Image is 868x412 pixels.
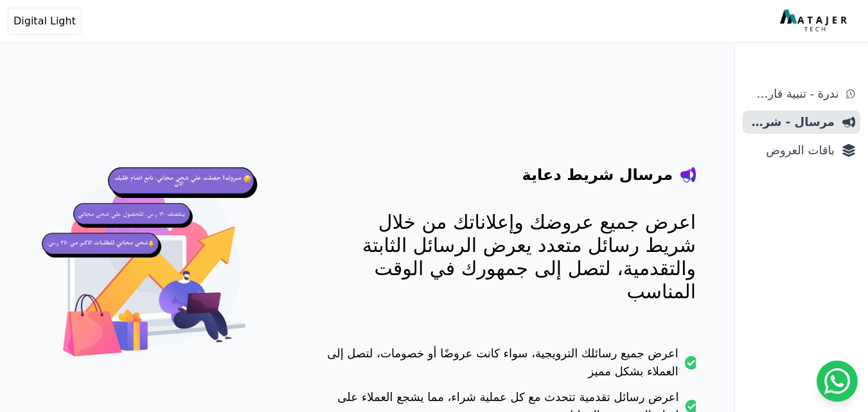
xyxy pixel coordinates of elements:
[13,13,76,29] span: Digital Light
[322,345,696,388] li: اعرض جميع رسائلك الترويجية، سواء كانت عروضًا أو خصومات، لتصل إلى العملاء بشكل مميز
[748,113,835,131] span: مرسال - شريط دعاية
[322,211,696,303] p: اعرض جميع عروضك وإعلاناتك من خلال شريط رسائل متعدد يعرض الرسائل الثابتة والتقدمية، لتصل إلى جمهور...
[748,85,838,103] span: ندرة - تنبية قارب علي النفاذ
[8,8,82,35] button: Digital Light
[39,154,270,386] img: hero
[522,165,673,185] h4: مرسال شريط دعاية
[748,141,835,159] span: باقات العروض
[780,10,850,33] img: MatajerTech Logo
